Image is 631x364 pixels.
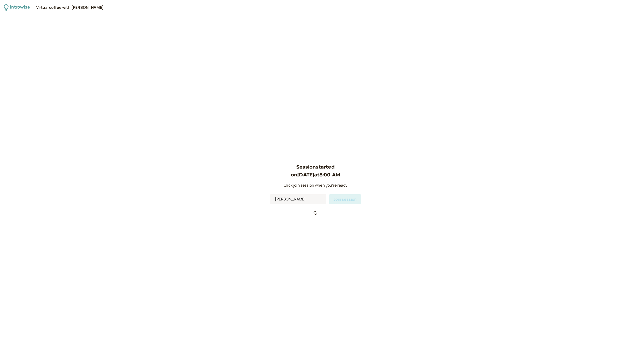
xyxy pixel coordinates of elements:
[333,197,357,202] span: Join session
[270,194,326,204] input: Your Name
[36,5,104,10] div: Virtual coffee with [PERSON_NAME]
[10,4,30,11] div: introwise
[329,194,361,204] button: Join session
[270,163,361,179] h3: Session started on [DATE] at 8:00 AM
[270,182,361,189] p: Click join session when you're ready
